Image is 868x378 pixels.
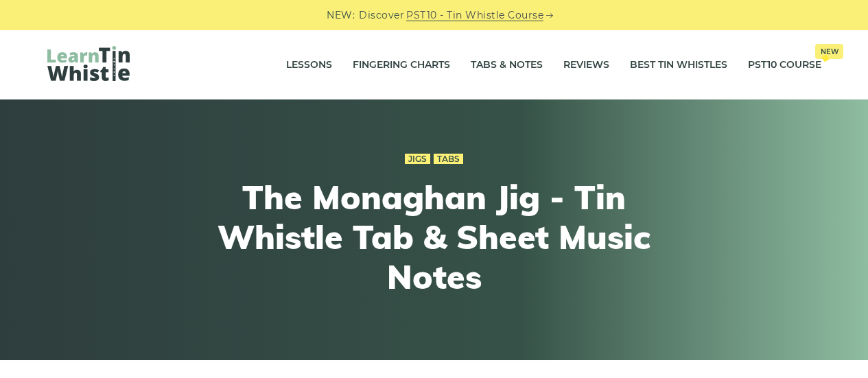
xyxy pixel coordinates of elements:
a: Jigs [405,154,430,165]
span: New [815,44,843,59]
a: Tabs [434,154,463,165]
a: Lessons [286,48,332,82]
a: Tabs & Notes [471,48,543,82]
a: Fingering Charts [353,48,450,82]
h1: The Monaghan Jig - Tin Whistle Tab & Sheet Music Notes [182,178,687,296]
a: Best Tin Whistles [630,48,727,82]
img: LearnTinWhistle.com [47,46,130,81]
a: PST10 CourseNew [748,48,821,82]
a: Reviews [563,48,609,82]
